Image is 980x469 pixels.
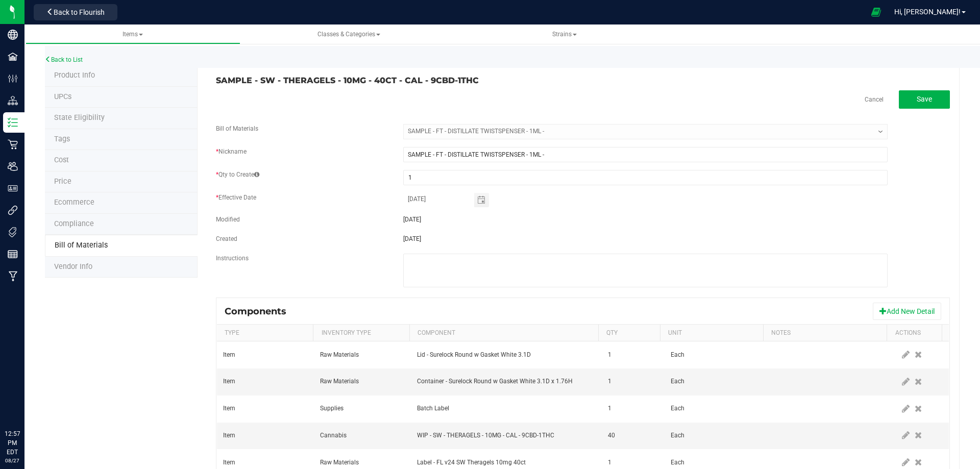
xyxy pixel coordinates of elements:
span: Item [223,378,235,385]
span: Ecommerce [54,198,94,207]
span: Cost [54,156,69,164]
span: Tag [54,135,70,143]
span: 1 [608,459,611,466]
button: Back to Flourish [34,4,117,20]
span: Hi, [PERSON_NAME]! [894,8,961,16]
span: Bill of Materials [55,241,108,250]
span: Each [671,459,684,466]
inline-svg: Configuration [8,73,18,84]
span: Supplies [320,405,344,412]
span: Cannabis [320,432,347,439]
span: Raw Materials [320,378,359,385]
span: Items [122,31,143,38]
iframe: Resource center [10,387,41,418]
inline-svg: Company [8,30,18,40]
inline-svg: Tags [8,227,18,237]
a: Back to List [45,56,83,63]
span: Item [223,459,235,466]
th: Inventory Type [313,325,409,342]
span: [DATE] [403,216,421,223]
span: Raw Materials [320,459,359,466]
label: Created [216,234,237,243]
span: Batch Label [417,405,449,412]
span: Product Info [54,71,95,80]
input: Nickname [403,147,888,162]
h3: SAMPLE - SW - THERAGELS - 10MG - 40CT - CAL - 9CBD-1THC [216,76,575,85]
span: Label - FL v24 SW Theragels 10mg 40ct [417,459,526,466]
span: Each [671,351,684,358]
span: Raw Materials [320,351,359,358]
label: Effective Date [216,193,256,202]
span: Item [223,432,235,439]
label: Instructions [216,254,249,263]
inline-svg: Manufacturing [8,271,18,281]
inline-svg: User Roles [8,183,18,193]
span: Compliance [54,219,94,228]
span: [DATE] [403,235,421,242]
inline-svg: Inventory [8,117,18,128]
inline-svg: Users [8,161,18,171]
label: Nickname [216,147,247,156]
th: Qty [598,325,660,342]
button: Save [899,90,950,109]
span: 1 [608,378,611,385]
span: Container - Surelock Round w Gasket White 3.1D x 1.76H [417,378,573,385]
span: Each [671,405,684,412]
inline-svg: Distribution [8,95,18,106]
span: Back to Flourish [54,8,105,16]
span: Each [671,432,684,439]
p: 12:57 PM EDT [5,429,20,457]
span: Tag [54,113,105,122]
span: Strains [552,31,577,38]
span: Classes & Categories [317,31,380,38]
th: Notes [763,325,887,342]
span: Vendor Info [54,262,92,271]
th: Component [409,325,598,342]
inline-svg: Retail [8,139,18,150]
label: Qty to Create [216,170,259,179]
span: Price [54,177,71,186]
span: Save [917,95,932,103]
p: 08/27 [5,457,20,464]
a: Cancel [865,95,884,104]
span: 1 [608,351,611,358]
span: Item [223,351,235,358]
input: null [403,193,474,206]
th: Type [217,325,313,342]
label: Modified [216,215,240,224]
span: The quantity of the item or item variation expected to be created from the component quantities e... [254,171,259,178]
span: WIP - SW - THERAGELS - 10MG - CAL - 9CBD-1THC [417,432,554,439]
span: Lid - Surelock Round w Gasket White 3.1D [417,351,531,358]
span: Item [223,405,235,412]
span: Tag [54,92,71,101]
span: 40 [608,432,615,439]
inline-svg: Reports [8,249,18,259]
inline-svg: Integrations [8,205,18,215]
th: Unit [660,325,763,342]
span: Toggle calendar [474,193,489,207]
span: 1 [608,405,611,412]
div: Components [225,306,294,317]
span: Open Ecommerce Menu [865,2,888,22]
th: Actions [887,325,942,342]
button: Add New Detail [873,303,941,320]
inline-svg: Facilities [8,52,18,62]
span: Each [671,378,684,385]
label: Bill of Materials [216,124,258,133]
